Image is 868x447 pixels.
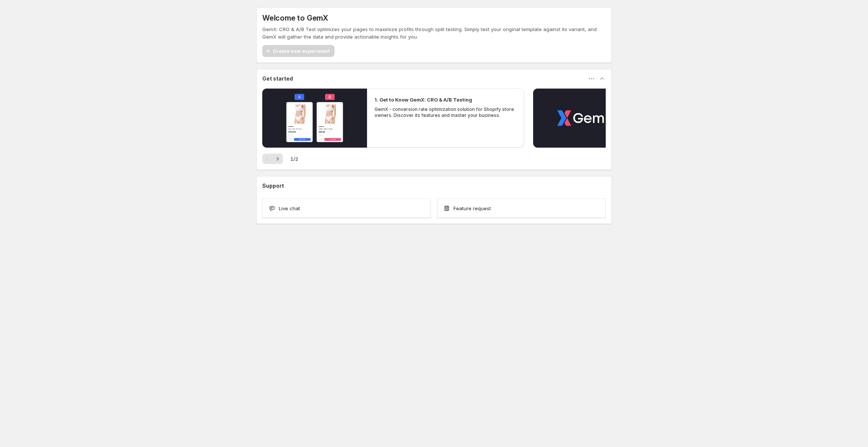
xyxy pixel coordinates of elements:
p: GemX - conversion rate optimization solution for Shopify store owners. Discover its features and ... [375,106,517,118]
span: 1 / 2 [290,155,298,163]
h5: Welcome to GemX [262,13,328,22]
p: GemX: CRO & A/B Test optimizes your pages to maximize profits through split testing. Simply test ... [262,25,606,40]
span: Live chat [279,205,300,212]
span: Feature request [453,205,491,212]
h3: Support [262,182,284,190]
h2: 1. Get to Know GemX: CRO & A/B Testing [375,96,472,103]
h3: Get started [262,75,293,82]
